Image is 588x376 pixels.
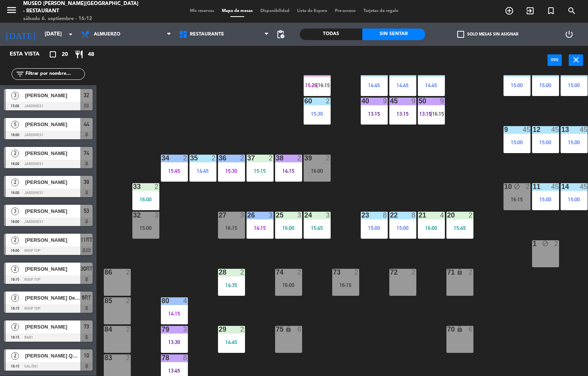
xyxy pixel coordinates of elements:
[11,294,19,302] span: 2
[419,111,431,117] span: 13:15
[275,282,302,288] div: 16:00
[440,98,444,105] div: 9
[446,225,473,231] div: 15:49
[580,69,587,76] div: 45
[532,197,559,202] div: 15:00
[11,236,19,244] span: 2
[218,339,245,345] div: 14:45
[11,265,19,273] span: 2
[25,70,84,78] input: Filtrar por nombre...
[11,179,19,186] span: 2
[6,4,17,16] i: menu
[532,140,559,145] div: 15:00
[84,91,89,100] span: 32
[389,111,416,116] div: 13:15
[247,225,274,231] div: 14:15
[326,212,330,219] div: 3
[504,126,505,133] div: 9
[62,50,68,59] span: 20
[383,98,387,105] div: 9
[84,120,89,129] span: 44
[48,50,57,59] i: crop_square
[468,269,473,276] div: 2
[561,69,562,76] div: 6
[300,29,362,40] div: Todas
[542,240,549,247] i: block
[25,294,80,302] span: [PERSON_NAME] De La [PERSON_NAME]
[550,55,559,64] i: power_input
[504,183,505,190] div: 10
[84,206,89,216] span: 53
[257,9,293,13] span: Disponibilidad
[25,265,80,273] span: [PERSON_NAME]
[25,149,80,157] span: [PERSON_NAME]
[551,183,559,190] div: 45
[332,282,359,288] div: 16:15
[318,82,330,88] span: 16:15
[431,111,432,117] span: |
[580,183,587,190] div: 45
[361,83,388,88] div: 14:45
[514,183,520,190] i: block
[240,269,245,276] div: 2
[297,212,302,219] div: 3
[126,269,130,276] div: 2
[411,269,416,276] div: 2
[74,50,84,59] i: restaurant
[505,6,514,15] i: add_circle_outline
[504,140,531,145] div: 15:00
[440,212,444,219] div: 4
[25,352,80,360] span: [PERSON_NAME] QUICHUA
[183,297,188,304] div: 4
[240,212,245,219] div: 3
[419,212,419,219] div: 21
[546,6,556,15] i: turned_in_not
[304,168,331,174] div: 16:00
[81,235,93,244] span: 11RT
[11,121,19,128] span: 5
[418,83,445,88] div: 14:45
[183,354,188,361] div: 8
[84,351,89,360] span: 10
[567,6,576,15] i: search
[82,293,91,302] span: 6RT
[88,50,94,59] span: 48
[218,282,245,288] div: 14:35
[580,126,587,133] div: 45
[504,197,531,202] div: 16:15
[154,183,159,190] div: 2
[66,30,75,39] i: arrow_drop_down
[25,207,80,215] span: [PERSON_NAME]
[380,69,387,76] div: 12
[411,98,416,105] div: 9
[447,269,448,276] div: 71
[504,69,505,76] div: 8
[25,236,80,244] span: [PERSON_NAME]
[533,69,533,76] div: 7
[326,98,330,105] div: 2
[456,269,463,275] i: lock
[533,126,533,133] div: 12
[126,354,130,361] div: 2
[316,82,318,88] span: |
[361,225,388,231] div: 15:00
[269,155,273,162] div: 2
[11,352,19,360] span: 2
[571,55,581,64] i: close
[183,326,188,333] div: 3
[11,150,19,157] span: 2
